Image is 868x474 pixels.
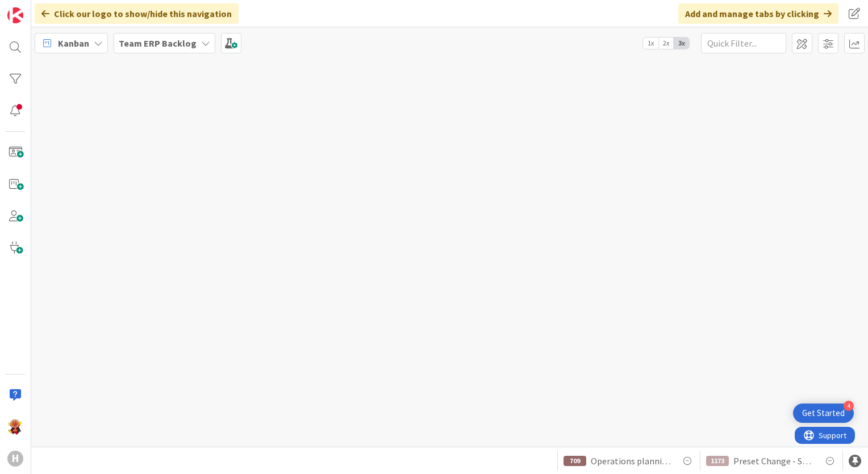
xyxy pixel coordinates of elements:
[658,38,674,49] span: 2x
[733,454,814,468] span: Preset Change - Shipping in Shipping Schedule
[674,38,689,49] span: 3x
[678,3,838,24] div: Add and manage tabs by clicking
[793,404,854,423] div: Open Get Started checklist, remaining modules: 4
[24,2,52,15] span: Support
[7,419,23,435] img: LC
[802,408,845,419] div: Get Started
[701,33,786,53] input: Quick Filter...
[844,401,854,411] div: 4
[591,454,671,468] span: Operations planning board Changing operations to external via Multiselect CD_011_HUISCH_Internal ...
[7,7,23,23] img: Visit kanbanzone.com
[58,36,89,50] span: Kanban
[119,38,197,49] b: Team ERP Backlog
[706,456,729,466] div: 1173
[35,3,239,24] div: Click our logo to show/hide this navigation
[7,451,23,467] div: H
[643,38,658,49] span: 1x
[564,456,586,466] div: 709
